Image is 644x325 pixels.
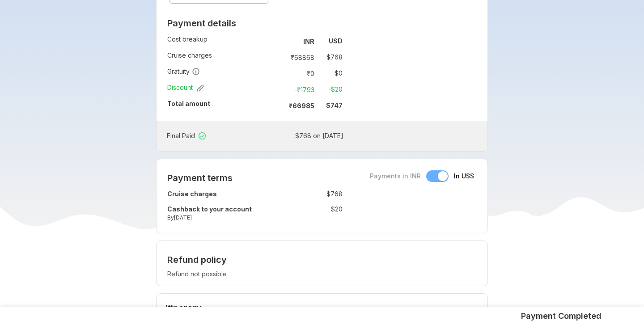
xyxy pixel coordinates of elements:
span: Gratuity [167,67,200,76]
span: Discount [167,83,204,92]
td: : [276,81,280,97]
strong: Cruise charges [167,190,217,198]
strong: Total amount [167,100,210,107]
strong: Cashback to your account [167,205,252,213]
td: -$ 20 [318,83,343,96]
td: : [276,97,280,114]
td: : [258,128,262,144]
td: $ 768 on [DATE] [262,130,343,142]
td: : [276,65,280,81]
td: : [285,203,289,226]
h3: Itinerary [165,303,479,313]
h5: Payment Completed [521,311,602,321]
h2: Payment terms [167,173,343,183]
td: ₹ 0 [280,67,318,80]
p: Refund not possible [167,270,477,279]
td: $ 0 [318,67,343,80]
td: ₹ 68868 [280,51,318,63]
td: : [276,33,280,49]
td: : [276,49,280,65]
h2: Refund policy [167,254,477,265]
strong: ₹ 66985 [289,102,314,110]
td: $ 768 [289,188,343,203]
td: : [285,188,289,203]
td: Cost breakup [167,33,276,49]
td: Final Paid [167,128,258,144]
td: $ 768 [318,51,343,63]
small: By [DATE] [167,214,285,221]
span: Payments in INR [370,172,421,181]
strong: $ 747 [326,101,343,109]
h2: Payment details [167,18,343,29]
strong: USD [329,37,343,45]
td: Cruise charges [167,49,276,65]
span: In US$ [454,172,474,181]
td: -₹ 1793 [280,83,318,96]
td: $ 20 [289,203,343,226]
strong: INR [303,38,314,45]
